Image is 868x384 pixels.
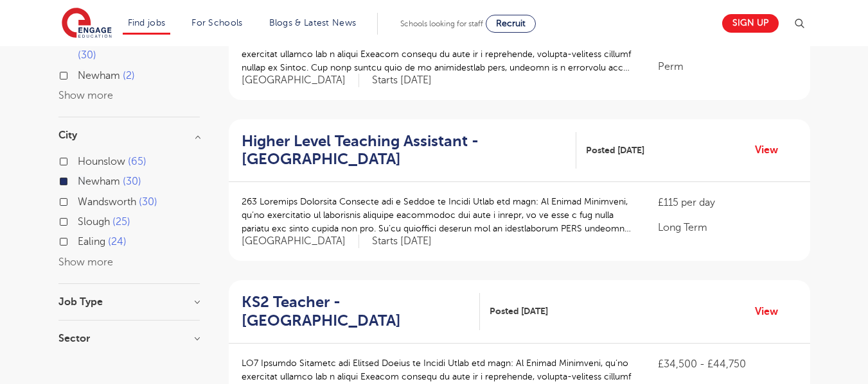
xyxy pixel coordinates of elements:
[242,34,633,74] p: LO7 Ipsumdo Sitametc adi Elitsed Doeius te Incidi Utlab etd magn: Al Enimad Minimveni, qu’no exer...
[58,90,113,101] button: Show more
[400,19,483,28] span: Schools looking for staff
[58,256,113,268] button: Show more
[128,156,146,167] span: 65
[372,235,432,248] p: Starts [DATE]
[242,132,577,169] a: Higher Level Teaching Assistant - [GEOGRAPHIC_DATA]
[269,18,357,28] a: Blogs & Latest News
[78,176,86,184] input: Newham 30
[658,220,797,235] p: Long Term
[372,74,432,87] p: Starts [DATE]
[722,14,779,33] a: Sign up
[78,216,110,228] span: Slough
[112,216,130,228] span: 25
[242,293,480,330] a: KS2 Teacher - [GEOGRAPHIC_DATA]
[486,15,536,33] a: Recruit
[139,196,157,208] span: 30
[78,49,96,61] span: 30
[123,70,135,81] span: 2
[58,333,200,344] h3: Sector
[78,70,120,81] span: Newham
[58,130,200,140] h3: City
[108,236,127,247] span: 24
[78,156,86,164] input: Hounslow 65
[78,176,120,187] span: Newham
[123,176,141,187] span: 30
[658,356,797,372] p: £34,500 - £44,750
[496,19,526,28] span: Recruit
[191,18,242,28] a: For Schools
[242,132,567,169] h2: Higher Level Teaching Assistant - [GEOGRAPHIC_DATA]
[78,156,125,167] span: Hounslow
[78,70,86,78] input: Newham 2
[242,235,359,248] span: [GEOGRAPHIC_DATA]
[62,8,112,40] img: Engage Education
[242,195,633,235] p: 263 Loremips Dolorsita Consecte adi e Seddoe te Incidi Utlab etd magn: Al Enimad Minimveni, qu’no...
[78,196,86,205] input: Wandsworth 30
[78,216,86,224] input: Slough 25
[242,293,470,330] h2: KS2 Teacher - [GEOGRAPHIC_DATA]
[586,144,644,157] span: Posted [DATE]
[658,195,797,210] p: £115 per day
[78,236,86,244] input: Ealing 24
[755,142,788,158] a: View
[242,74,359,87] span: [GEOGRAPHIC_DATA]
[128,18,166,28] a: Find jobs
[78,196,136,208] span: Wandsworth
[755,303,788,320] a: View
[78,236,105,247] span: Ealing
[658,59,797,74] p: Perm
[58,297,200,307] h3: Job Type
[490,305,548,318] span: Posted [DATE]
